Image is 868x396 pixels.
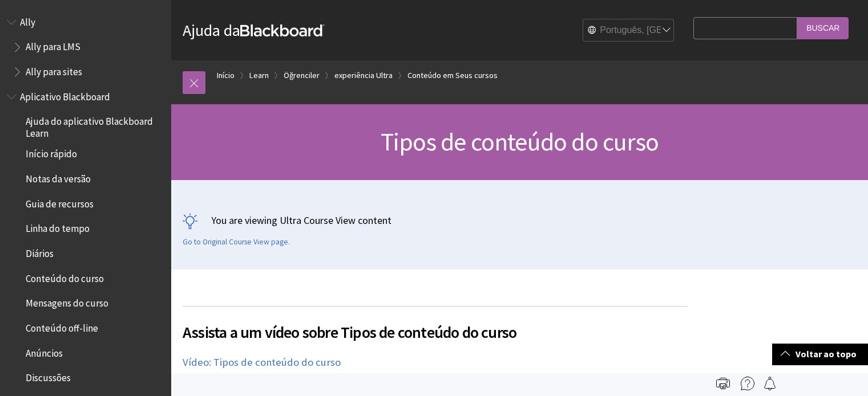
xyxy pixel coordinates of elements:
a: Go to Original Course View page. [183,237,290,247]
a: Öğrenciler [284,68,320,83]
img: Follow this page [763,377,777,390]
span: Ally para LMS [26,38,80,53]
img: Print [716,377,730,390]
span: Discussões [26,369,71,384]
input: Buscar [797,17,849,39]
span: Início rápido [26,145,77,160]
a: Voltar ao topo [772,344,868,365]
a: experiência Ultra [334,68,393,83]
select: Site Language Selector [583,19,675,42]
span: Notas da versão [26,169,91,185]
a: Conteúdo em Seus cursos [407,68,498,83]
h2: Assista a um vídeo sobre Tipos de conteúdo do curso [183,306,688,344]
span: Guia de recursos [26,194,94,210]
a: Learn [249,68,269,83]
p: You are viewing Ultra Course View content [183,213,857,227]
span: Ally para sites [26,62,82,77]
span: Conteúdo off-line [26,319,98,334]
span: Conteúdo do curso [26,269,104,284]
img: More help [741,377,754,390]
span: Linha do tempo [26,219,90,235]
span: Aplicativo Blackboard [20,87,110,103]
nav: Book outline for Anthology Ally Help [7,13,164,81]
a: Vídeo: Tipos de conteúdo do curso [183,356,341,369]
a: Ajuda daBlackboard [183,20,325,40]
span: Diários [26,244,54,259]
span: Mensagens do curso [26,294,108,309]
span: Anúncios [26,344,63,359]
span: Tipos de conteúdo do curso [381,126,659,157]
span: Ally [20,13,35,28]
strong: Blackboard [240,25,325,36]
span: Ajuda do aplicativo Blackboard Learn [26,112,163,139]
a: Início [217,68,235,83]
